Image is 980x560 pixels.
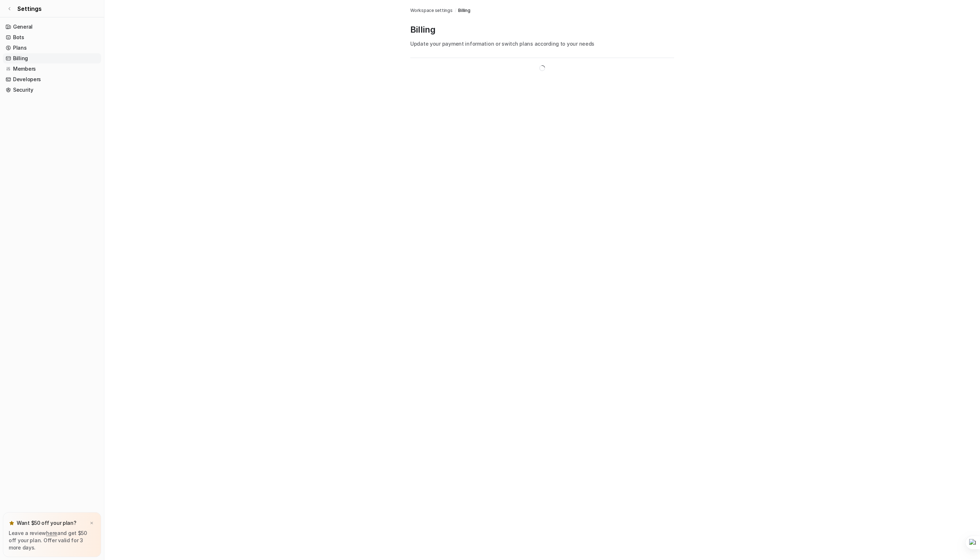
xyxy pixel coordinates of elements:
p: Billing [410,24,674,36]
p: Want $50 off your plan? [17,519,76,527]
a: Billing [458,7,470,14]
a: Workspace settings [410,7,453,14]
a: Bots [3,32,101,42]
span: / [455,7,456,14]
a: Members [3,64,101,74]
a: General [3,22,101,32]
p: Update your payment information or switch plans according to your needs [410,40,674,47]
a: here [46,530,57,536]
img: x [90,521,94,526]
a: Plans [3,43,101,53]
a: Security [3,85,101,95]
span: Settings [17,4,42,13]
p: Leave a review and get $50 off your plan. Offer valid for 3 more days. [9,530,95,551]
a: Developers [3,74,101,84]
a: Billing [3,53,101,63]
img: star [9,520,14,526]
